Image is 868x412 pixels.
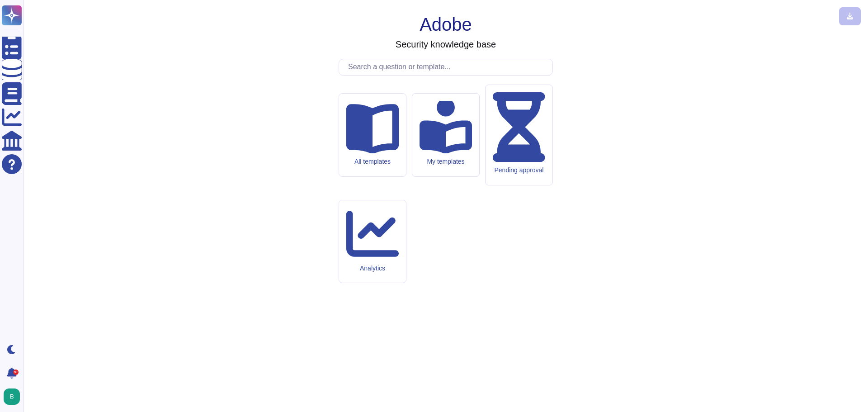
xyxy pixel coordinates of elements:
img: user [4,388,20,405]
button: user [2,387,26,407]
div: My templates [420,158,472,166]
h1: Adobe [420,14,472,35]
div: 9+ [13,369,19,375]
input: Search a question or template... [344,59,552,75]
h3: Security knowledge base [396,39,496,50]
div: All templates [346,158,399,166]
div: Pending approval [493,166,545,174]
div: Analytics [346,265,399,272]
